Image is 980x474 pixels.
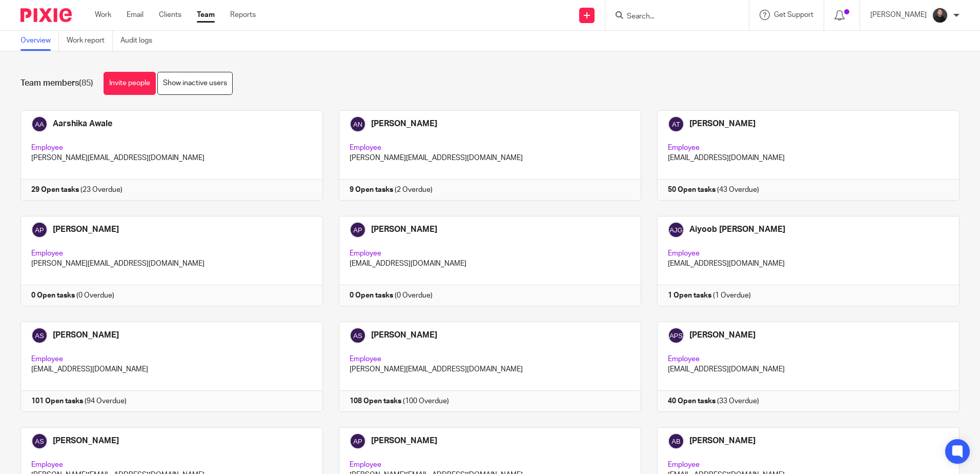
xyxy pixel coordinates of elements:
a: Reports [230,10,256,20]
span: Get Support [774,11,813,18]
a: Work report [67,31,113,51]
a: Work [95,10,111,20]
input: Search [626,12,718,22]
a: Clients [159,10,181,20]
a: Show inactive users [157,72,233,95]
h1: Team members [21,78,93,89]
a: Audit logs [120,31,160,51]
a: Team [197,10,215,20]
img: Pixie [21,8,72,22]
p: [PERSON_NAME] [870,10,927,20]
img: My%20Photo.jpg [932,7,948,24]
span: (85) [79,79,93,87]
a: Email [127,10,144,20]
a: Overview [21,31,59,51]
a: Invite people [104,72,156,95]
